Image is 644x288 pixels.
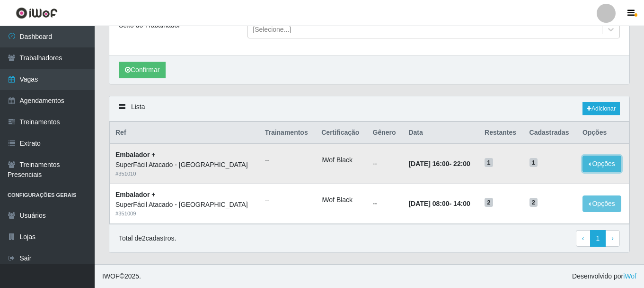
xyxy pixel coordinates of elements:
span: ‹ [582,234,584,242]
td: -- [367,184,403,224]
div: SuperFácil Atacado - [GEOGRAPHIC_DATA] [115,200,254,210]
ul: -- [265,155,310,165]
button: Opções [582,195,621,212]
time: [DATE] 16:00 [408,160,449,167]
button: Confirmar [119,62,166,78]
button: Opções [582,156,621,172]
a: iWof [623,272,636,280]
span: 2 [485,198,493,207]
a: 1 [590,230,606,247]
a: Previous [576,230,591,247]
img: CoreUI Logo [16,7,58,19]
td: -- [367,144,403,184]
th: Restantes [479,122,524,144]
th: Trainamentos [259,122,316,144]
a: Next [605,230,620,247]
th: Cadastradas [524,122,577,144]
span: IWOF [102,272,120,280]
nav: pagination [576,230,620,247]
li: iWof Black [321,155,361,165]
div: # 351010 [115,170,254,178]
th: Data [403,122,479,144]
span: 2 [529,198,538,207]
div: Lista [109,96,629,121]
time: 14:00 [453,200,470,207]
span: © 2025 . [102,271,141,281]
p: Total de 2 cadastros. [119,233,176,243]
strong: - [408,160,470,167]
div: SuperFácil Atacado - [GEOGRAPHIC_DATA] [115,160,254,170]
span: 1 [529,158,538,167]
strong: Embalador + [115,151,155,158]
time: [DATE] 08:00 [408,200,449,207]
strong: Embalador + [115,191,155,198]
a: Adicionar [582,102,620,115]
ul: -- [265,195,310,205]
div: # 351009 [115,210,254,218]
span: Desenvolvido por [572,271,636,281]
div: [Selecione...] [253,25,291,35]
span: › [611,234,614,242]
th: Gênero [367,122,403,144]
th: Opções [577,122,629,144]
strong: - [408,200,470,207]
time: 22:00 [453,160,470,167]
li: iWof Black [321,195,361,205]
th: Certificação [316,122,367,144]
span: 1 [485,158,493,167]
th: Ref [110,122,259,144]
